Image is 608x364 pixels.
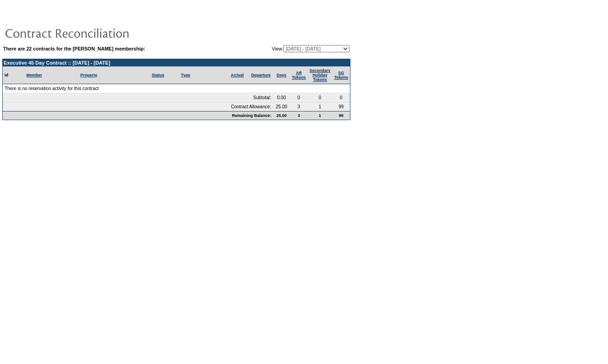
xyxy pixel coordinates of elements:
td: View: [227,45,350,52]
a: Arrival [231,73,244,77]
a: Status [152,73,165,77]
td: 0 [332,93,350,102]
b: There are 22 contracts for the [PERSON_NAME] membership: [3,46,145,51]
td: 3 [290,111,308,120]
td: 0 [290,93,308,102]
td: Remaining Balance: [3,111,273,120]
td: Id [3,66,25,84]
a: Departure [251,73,271,77]
a: Type [181,73,190,77]
td: 25.00 [273,102,290,111]
img: pgTtlContractReconciliation.gif [5,24,187,42]
td: 99 [332,102,350,111]
td: 1 [308,111,332,120]
td: 0 [308,93,332,102]
td: 1 [308,102,332,111]
td: 0.00 [273,93,290,102]
td: 3 [290,102,308,111]
td: 99 [332,111,350,120]
a: SGTokens [334,71,348,80]
td: 25.00 [273,111,290,120]
a: Days [277,73,287,77]
a: ARTokens [292,71,306,80]
a: Member [26,73,42,77]
a: Secondary HolidayTokens [309,68,330,82]
td: Subtotal: [3,93,273,102]
td: There is no reservation activity for this contract [3,84,350,93]
td: Contract Allowance: [3,102,273,111]
a: Property [81,73,97,77]
td: Executive 45 Day Contract :: [DATE] - [DATE] [3,59,350,66]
